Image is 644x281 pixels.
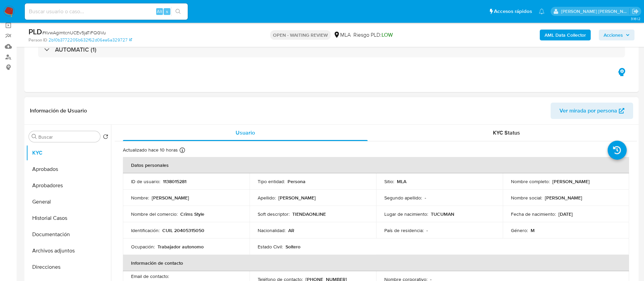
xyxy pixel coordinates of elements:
[545,30,586,40] b: AML Data Collector
[38,134,97,140] input: Buscar
[258,195,276,201] p: Apellido :
[26,194,111,210] button: General
[333,31,351,39] div: MLA
[38,42,625,57] div: AUTOMATIC (1)
[511,227,528,233] p: Género :
[545,195,582,201] p: [PERSON_NAME]
[288,227,294,233] p: AR
[26,210,111,226] button: Historial Casos
[25,7,188,16] input: Buscar usuario o caso...
[539,8,545,14] a: Notificaciones
[162,227,204,233] p: CUIL 20405315050
[353,31,393,39] span: Riesgo PLD:
[26,177,111,194] button: Aprobadores
[123,157,629,173] th: Datos personales
[258,211,290,217] p: Soft descriptor :
[384,195,422,201] p: Segundo apellido :
[26,259,111,275] button: Direcciones
[163,178,186,185] p: 1138015281
[384,211,428,217] p: Lugar de nacimiento :
[286,244,300,250] p: Soltero
[270,30,331,40] p: OPEN - WAITING REVIEW
[42,29,106,36] span: # KvwAgimtcnUCEv5jaTiFQGVu
[26,161,111,177] button: Aprobados
[258,178,285,185] p: Tipo entidad :
[551,103,633,119] button: Ver mirada por persona
[131,211,178,217] p: Nombre del comercio :
[382,31,393,39] span: LOW
[29,37,47,43] b: Person ID
[26,226,111,243] button: Documentación
[631,16,641,21] span: 3.161.2
[131,227,160,233] p: Identificación :
[131,195,149,201] p: Nombre :
[123,147,178,153] p: Actualizado hace 10 horas
[511,211,556,217] p: Fecha de nacimiento :
[632,8,639,15] a: Salir
[599,30,634,40] button: Acciones
[258,227,286,233] p: Nacionalidad :
[604,30,623,40] span: Acciones
[292,211,326,217] p: TIENDAONLINE
[531,227,535,233] p: M
[494,8,532,15] span: Accesos rápidos
[32,134,37,139] button: Buscar
[384,178,394,185] p: Sitio :
[171,7,185,16] button: search-icon
[55,46,96,53] h3: AUTOMATIC (1)
[131,178,160,185] p: ID de usuario :
[180,211,204,217] p: Crims Style
[30,107,87,114] h1: Información de Usuario
[559,103,617,119] span: Ver mirada por persona
[157,8,162,15] span: Alt
[425,195,426,201] p: -
[29,26,42,37] b: PLD
[278,195,316,201] p: [PERSON_NAME]
[166,8,168,15] span: s
[431,211,454,217] p: TUCUMAN
[49,37,132,43] a: 2b10b3772205b632f62d06ea6a329727
[558,211,573,217] p: [DATE]
[123,255,629,271] th: Información de contacto
[258,244,283,250] p: Estado Civil :
[26,243,111,259] button: Archivos adjuntos
[552,178,590,185] p: [PERSON_NAME]
[236,129,255,137] span: Usuario
[131,273,169,279] p: Email de contacto :
[103,134,108,141] button: Volver al orden por defecto
[131,244,155,250] p: Ocupación :
[288,178,306,185] p: Persona
[493,129,520,137] span: KYC Status
[152,195,189,201] p: [PERSON_NAME]
[540,30,591,40] button: AML Data Collector
[384,227,424,233] p: País de residencia :
[511,195,542,201] p: Nombre social :
[426,227,428,233] p: -
[158,244,204,250] p: Trabajador autonomo
[511,178,550,185] p: Nombre completo :
[561,8,630,15] p: maria.acosta@mercadolibre.com
[26,145,111,161] button: KYC
[397,178,406,185] p: MLA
